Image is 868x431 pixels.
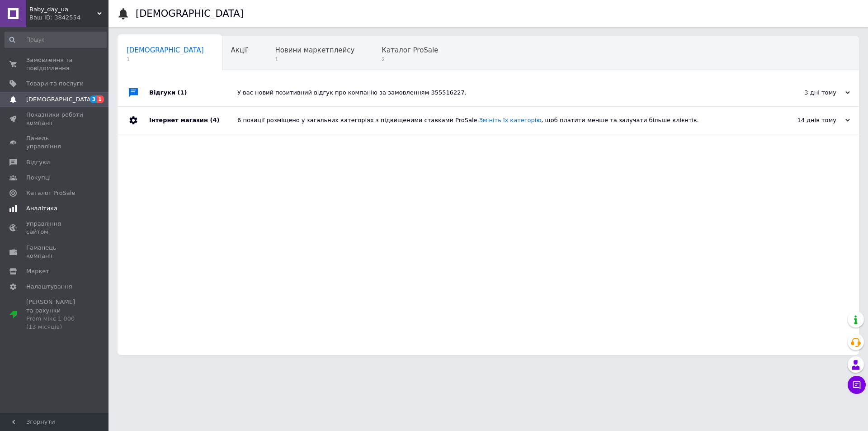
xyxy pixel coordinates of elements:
div: У вас новий позитивний відгук про компанію за замовленням 355516227. [237,89,759,97]
span: Гаманець компанії [26,244,84,260]
span: Маркет [26,267,49,275]
span: (1) [178,89,187,96]
div: Відгуки [149,79,237,106]
span: 1 [97,95,104,103]
a: Змініть їх категорію [479,117,542,123]
span: 1 [127,56,204,63]
span: (4) [210,117,219,123]
span: Каталог ProSale [382,46,438,54]
div: 3 дні тому [759,89,850,97]
span: Замовлення та повідомлення [26,56,84,72]
span: Новини маркетплейсу [275,46,354,54]
span: 3 [90,95,97,103]
span: Акції [231,46,248,54]
span: Аналітика [26,204,57,213]
span: Панель управління [26,134,84,151]
span: [DEMOGRAPHIC_DATA] [127,46,204,54]
span: Покупці [26,174,51,182]
h1: [DEMOGRAPHIC_DATA] [136,8,244,19]
div: Prom мікс 1 000 (13 місяців) [26,315,84,331]
div: Ваш ID: 3842554 [29,14,108,22]
span: [PERSON_NAME] та рахунки [26,298,84,331]
span: Управління сайтом [26,220,84,236]
span: [DEMOGRAPHIC_DATA] [26,95,93,104]
span: Налаштування [26,283,72,291]
div: 14 днів тому [759,116,850,124]
div: 6 позиції розміщено у загальних категоріях з підвищеними ставками ProSale. , щоб платити менше та... [237,116,759,124]
input: Пошук [5,32,107,48]
span: Baby_day_ua [29,5,97,14]
span: 1 [275,56,354,63]
div: Інтернет магазин [149,107,237,134]
span: Товари та послуги [26,80,84,88]
span: Каталог ProSale [26,189,75,197]
span: Відгуки [26,158,50,166]
span: 2 [382,56,438,63]
button: Чат з покупцем [848,376,866,394]
span: Показники роботи компанії [26,111,84,127]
